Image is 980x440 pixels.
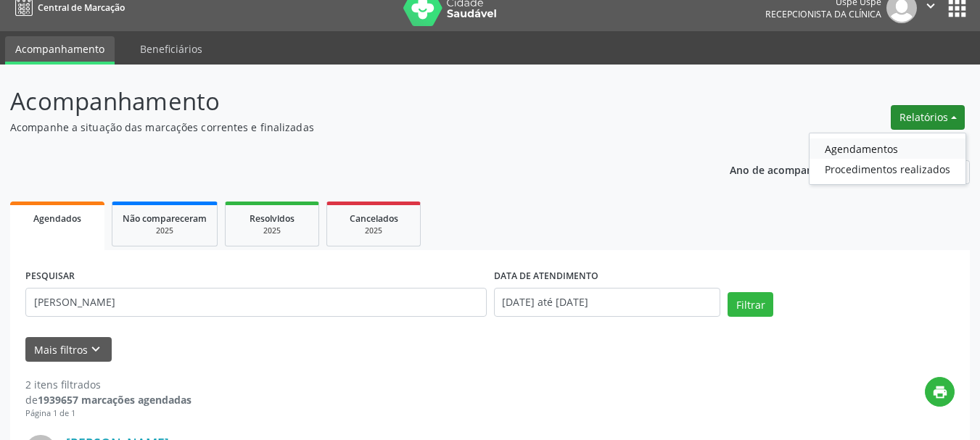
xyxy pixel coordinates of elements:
[236,225,308,236] div: 2025
[891,105,965,130] button: Relatórios
[730,160,858,178] p: Ano de acompanhamento
[25,377,192,392] div: 2 itens filtrados
[765,8,881,20] span: Recepcionista da clínica
[130,36,213,62] a: Beneficiários
[810,159,965,179] a: Procedimentos realizados
[337,225,410,236] div: 2025
[494,265,598,288] label: DATA DE ATENDIMENTO
[809,133,966,185] ul: Relatórios
[25,288,487,317] input: Nome, código do beneficiário ou CPF
[33,212,81,225] span: Agendados
[38,393,192,407] strong: 1939657 marcações agendadas
[10,83,682,120] p: Acompanhamento
[5,36,115,65] a: Acompanhamento
[25,392,192,407] div: de
[10,120,682,135] p: Acompanhe a situação das marcações correntes e finalizadas
[925,377,955,407] button: print
[728,292,773,317] button: Filtrar
[25,265,75,288] label: PESQUISAR
[350,212,398,225] span: Cancelados
[123,225,207,236] div: 2025
[123,212,207,225] span: Não compareceram
[38,1,125,14] span: Central de Marcação
[250,212,295,225] span: Resolvidos
[25,337,112,362] button: Mais filtroskeyboard_arrow_down
[932,384,948,400] i: print
[494,288,721,317] input: Selecione um intervalo
[88,341,104,357] i: keyboard_arrow_down
[810,138,965,159] a: Agendamentos
[25,407,192,420] div: Página 1 de 1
